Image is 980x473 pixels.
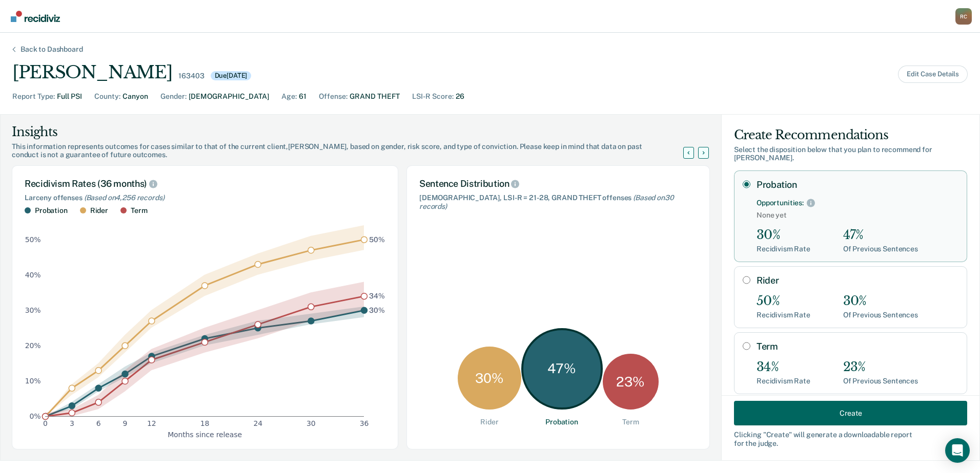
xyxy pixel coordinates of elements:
[369,306,385,314] text: 30%
[168,430,242,438] text: Months since release
[253,419,262,427] text: 24
[319,91,348,102] div: Offense :
[168,430,242,438] g: x-axis label
[307,419,316,427] text: 30
[12,124,696,140] div: Insights
[456,91,464,102] div: 26
[843,360,918,375] div: 23%
[25,178,385,189] div: Recidivism Rates (36 months)
[843,294,918,309] div: 30%
[178,72,204,80] div: 163403
[955,8,972,25] div: R C
[757,377,810,385] div: Recidivism Rate
[458,347,521,410] div: 30 %
[43,419,369,427] g: x-axis tick label
[545,418,578,426] div: Probation
[25,235,41,243] text: 50%
[94,91,120,102] div: County :
[299,91,307,102] div: 61
[369,235,385,314] g: text
[521,328,603,410] div: 47 %
[25,341,41,349] text: 20%
[281,91,297,102] div: Age :
[25,235,41,420] g: y-axis tick label
[30,412,41,420] text: 0%
[12,62,172,83] div: [PERSON_NAME]
[757,360,810,375] div: 34%
[734,401,967,425] button: Create
[734,145,967,163] div: Select the disposition below that you plan to recommend for [PERSON_NAME] .
[757,275,958,286] label: Rider
[189,91,269,102] div: [DEMOGRAPHIC_DATA]
[898,66,968,83] button: Edit Case Details
[12,142,696,160] div: This information represents outcomes for cases similar to that of the current client, [PERSON_NAM...
[200,419,210,427] text: 18
[350,91,400,102] div: GRAND THEFT
[419,193,697,211] div: [DEMOGRAPHIC_DATA], LSI-R = 21-28, GRAND THEFT offenses
[25,270,41,278] text: 40%
[369,292,385,300] text: 34%
[419,178,697,189] div: Sentence Distribution
[25,377,41,385] text: 10%
[843,245,918,253] div: Of Previous Sentences
[757,341,958,352] label: Term
[843,377,918,385] div: Of Previous Sentences
[945,438,970,463] div: Open Intercom Messenger
[622,418,639,426] div: Term
[96,419,101,427] text: 6
[843,228,918,243] div: 47%
[90,206,108,215] div: Rider
[11,11,60,22] img: Recidiviz
[84,193,165,202] span: (Based on 4,256 records )
[757,199,804,207] div: Opportunities:
[734,127,967,143] div: Create Recommendations
[412,91,454,102] div: LSI-R Score :
[123,419,128,427] text: 9
[122,91,148,102] div: Canyon
[843,311,918,319] div: Of Previous Sentences
[160,91,187,102] div: Gender :
[131,206,147,215] div: Term
[43,419,48,427] text: 0
[12,91,55,102] div: Report Type :
[147,419,156,427] text: 12
[757,311,810,319] div: Recidivism Rate
[757,245,810,253] div: Recidivism Rate
[955,8,972,25] button: Profile dropdown button
[35,206,68,215] div: Probation
[734,431,967,448] div: Clicking " Create " will generate a downloadable report for the judge.
[757,179,958,190] label: Probation
[369,235,385,243] text: 50%
[603,354,659,410] div: 23 %
[480,418,498,426] div: Rider
[25,193,385,202] div: Larceny offenses
[70,419,74,427] text: 3
[360,419,369,427] text: 36
[757,228,810,243] div: 30%
[8,45,95,54] div: Back to Dashboard
[45,225,364,416] g: area
[211,71,252,80] div: Due [DATE]
[419,193,674,210] span: (Based on 30 records )
[57,91,82,102] div: Full PSI
[757,211,958,220] span: None yet
[757,294,810,309] div: 50%
[25,306,41,314] text: 30%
